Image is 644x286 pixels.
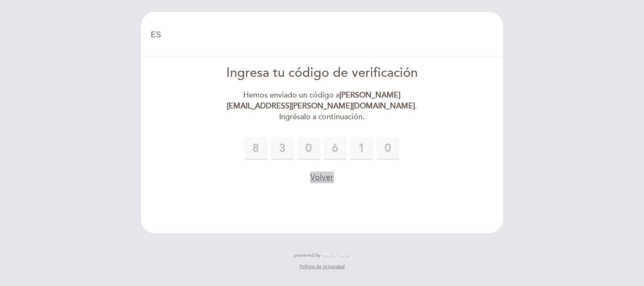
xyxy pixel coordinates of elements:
[214,90,430,123] div: Hemos enviado un código a . Ingrésalo a continuación.
[297,137,320,160] input: 0
[214,64,430,82] div: Ingresa tu código de verificación
[299,263,345,270] a: Política de privacidad
[310,172,334,183] button: Volver
[350,137,373,160] input: 0
[377,137,399,160] input: 0
[323,253,350,258] img: MEITRE
[271,137,294,160] input: 0
[324,137,347,160] input: 0
[294,252,350,259] a: powered by
[245,137,267,160] input: 0
[294,252,321,259] span: powered by
[227,90,415,111] strong: [PERSON_NAME][EMAIL_ADDRESS][PERSON_NAME][DOMAIN_NAME]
